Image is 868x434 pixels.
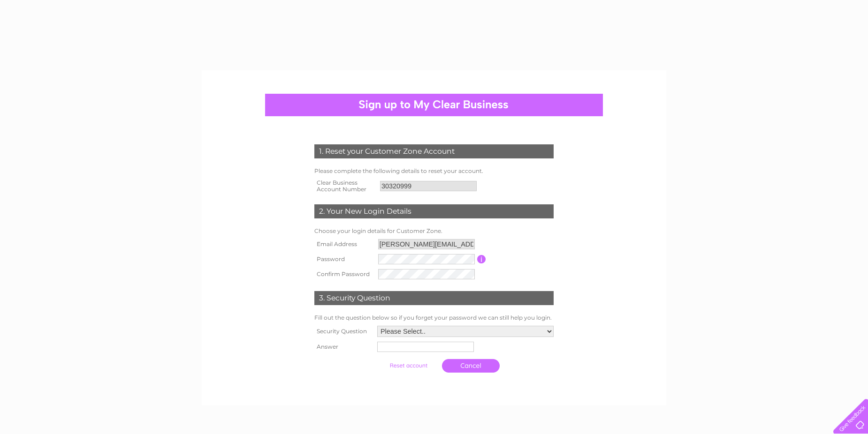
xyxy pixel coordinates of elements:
[477,255,486,263] input: Information
[442,359,500,373] a: Cancel
[312,267,376,282] th: Confirm Password
[314,291,554,305] div: 3. Security Question
[312,312,556,323] td: Fill out the question below so if you forget your password we can still help you login.
[312,252,376,267] th: Password
[312,323,375,339] th: Security Question
[314,204,554,218] div: 2. Your New Login Details
[312,237,376,252] th: Email Address
[314,144,554,158] div: 1. Reset your Customer Zone Account
[312,225,556,237] td: Choose your login details for Customer Zone.
[312,177,378,195] th: Clear Business Account Number
[312,339,375,354] th: Answer
[312,165,556,177] td: Please complete the following details to reset your account.
[380,359,437,372] input: Submit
